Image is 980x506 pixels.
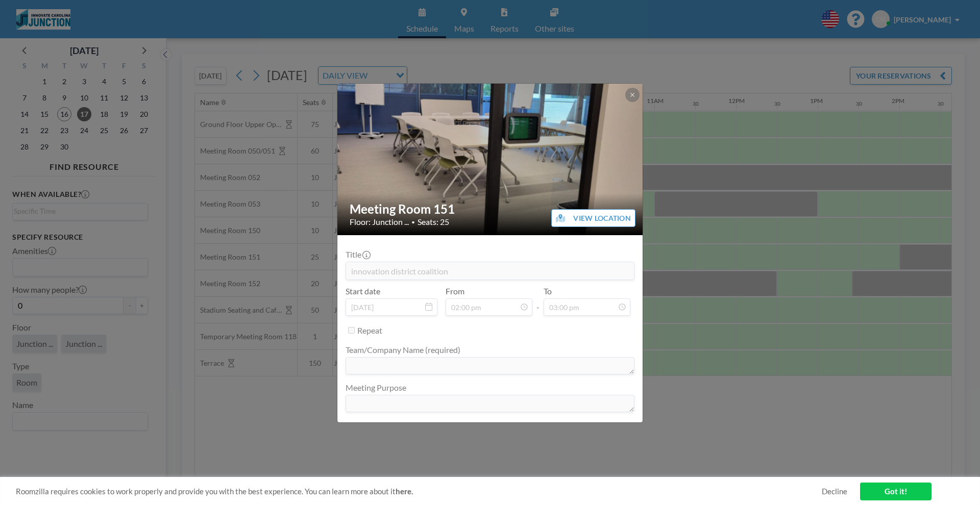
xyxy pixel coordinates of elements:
[411,218,415,226] span: •
[544,286,552,296] label: To
[396,487,413,496] a: here.
[337,83,644,236] img: 537.jpg
[822,487,847,496] a: Decline
[446,286,464,296] label: From
[346,249,370,260] label: Title
[346,345,460,355] label: Team/Company Name (required)
[536,290,540,312] span: -
[860,483,932,500] a: Got it!
[16,487,822,496] span: Roomzilla requires cookies to work properly and provide you with the best experience. You can lea...
[346,286,380,296] label: Start date
[350,201,631,217] h2: Meeting Room 151
[357,325,382,336] label: Repeat
[346,383,406,393] label: Meeting Purpose
[350,217,409,227] span: Floor: Junction ...
[346,262,634,280] input: (No title)
[551,209,635,227] button: VIEW LOCATION
[418,217,449,227] span: Seats: 25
